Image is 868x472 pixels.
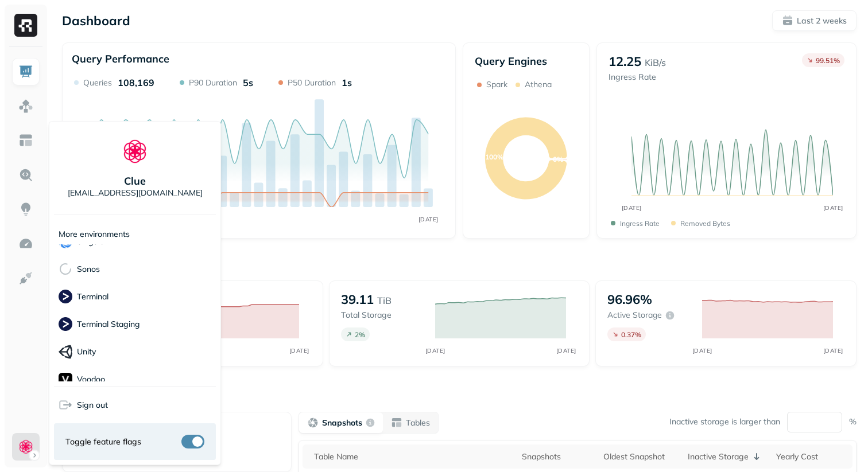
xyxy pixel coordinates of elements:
img: Terminal Staging [59,317,72,331]
img: Clue [121,138,149,165]
p: Clue [124,174,146,188]
p: Terminal Staging [77,319,140,330]
img: Voodoo [59,373,72,387]
img: Unity [59,345,72,359]
p: [EMAIL_ADDRESS][DOMAIN_NAME] [68,188,203,198]
p: Unity [77,346,96,357]
p: More environments [59,229,130,240]
img: Terminal [59,290,72,303]
p: Terminal [77,291,108,302]
p: Voodoo [77,374,105,385]
span: Toggle feature flags [65,436,141,447]
span: Sign out [77,400,108,411]
p: Sonos [77,264,100,275]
